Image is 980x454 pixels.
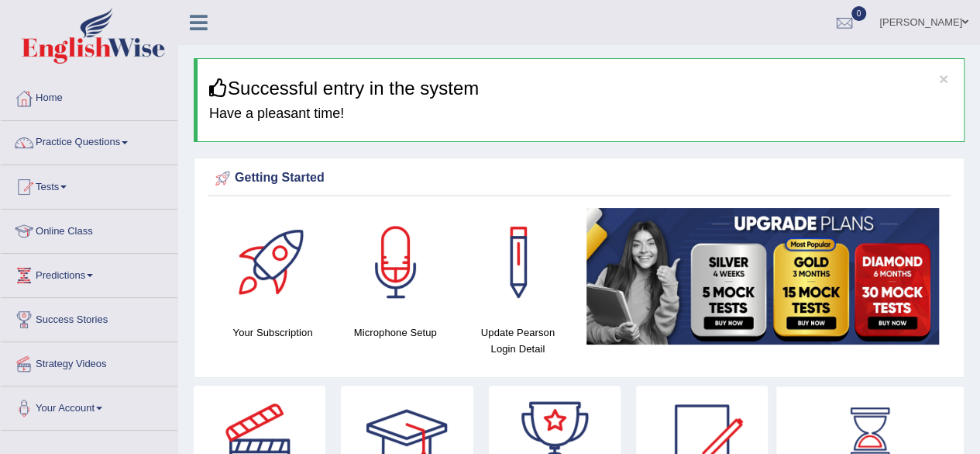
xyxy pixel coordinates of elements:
a: Tests [1,165,177,204]
span: 0 [851,6,867,21]
a: Your Account [1,386,177,425]
a: Predictions [1,254,177,293]
div: Getting Started [211,167,947,190]
a: Online Class [1,210,177,248]
a: Practice Questions [1,121,177,160]
h4: Your Subscription [219,324,326,341]
a: Success Stories [1,298,177,337]
h4: Have a pleasant time! [209,106,952,122]
img: small5.jpg [586,208,939,345]
h4: Update Pearson Login Detail [464,324,571,357]
h3: Successful entry in the system [209,78,952,99]
a: Home [1,77,177,116]
button: × [939,71,948,87]
h4: Microphone Setup [342,324,449,341]
a: Strategy Videos [1,342,177,381]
